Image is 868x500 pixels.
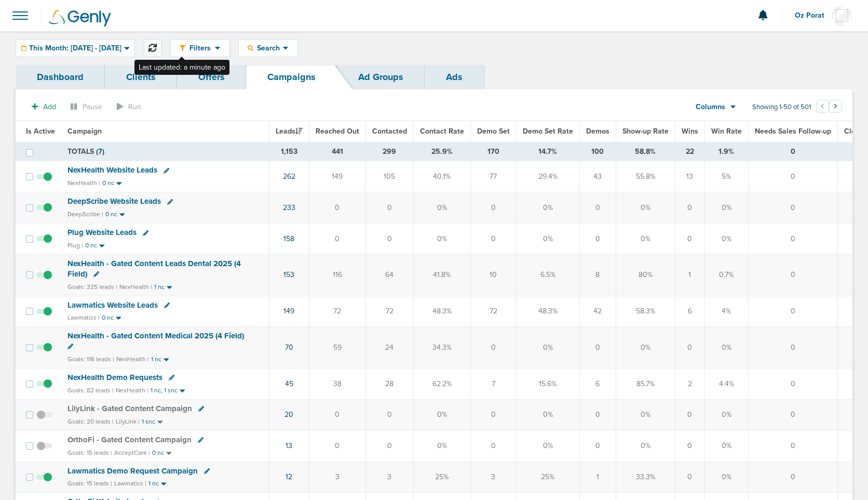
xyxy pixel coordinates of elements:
a: 13 [286,441,292,450]
td: 22 [675,142,704,161]
td: 24 [365,327,413,368]
small: Goals: 82 leads | [67,387,114,394]
td: 59 [309,327,365,368]
a: 70 [285,343,293,352]
small: NexHealth | [116,356,149,363]
td: 1,153 [269,142,309,161]
small: 0 nc [85,242,97,249]
a: 45 [285,379,293,388]
td: 28 [365,368,413,399]
td: 0% [516,399,579,430]
small: 1 nc [151,356,161,363]
a: Ad Groups [337,65,425,89]
td: 42 [579,296,616,327]
td: 0 [675,430,704,462]
a: 149 [283,307,294,315]
small: DeepScribe | [67,210,103,218]
a: 20 [284,410,293,419]
td: 149 [309,161,365,192]
span: Demo Set Rate [523,127,573,136]
td: 0 [748,327,837,368]
td: 0% [704,430,748,462]
td: 0% [616,223,675,255]
td: 43 [579,161,616,192]
td: 58.3% [616,296,675,327]
td: 48.3% [413,296,470,327]
td: 0 [748,368,837,399]
td: 0 [470,223,516,255]
td: 0 [470,192,516,223]
td: 4.4% [704,368,748,399]
td: 0 [309,430,365,462]
span: Filters [185,44,215,52]
span: Demos [586,127,609,136]
small: 1 snc [142,418,155,426]
td: 15.6% [516,368,579,399]
td: 100 [579,142,616,161]
td: 33.3% [616,462,675,493]
ul: Pagination [816,101,842,114]
td: 105 [365,161,413,192]
td: 0 [470,430,516,462]
small: 0 nc [105,210,117,218]
small: AcceptCare | [114,449,150,456]
img: Genly [49,10,111,27]
td: 0 [675,192,704,223]
span: Needs Sales Follow-up [755,127,831,136]
td: 0 [675,327,704,368]
td: 0 [309,192,365,223]
td: 0 [675,462,704,493]
td: 0% [704,223,748,255]
td: 3 [470,462,516,493]
td: 2 [675,368,704,399]
small: 1 nc, 1 snc [151,387,178,394]
small: Lawmatics | [67,314,100,321]
a: Dashboard [16,65,105,89]
span: NexHealth - Gated Content Leads Dental 2025 (4 Field) [67,259,241,279]
td: 0 [748,296,837,327]
td: 0% [516,192,579,223]
td: 25% [516,462,579,493]
td: 0% [413,399,470,430]
td: 40.1% [413,161,470,192]
td: 6 [675,296,704,327]
td: 0% [413,430,470,462]
span: 7 [98,147,102,156]
td: 72 [470,296,516,327]
td: 64 [365,255,413,296]
small: Goals: 20 leads | [67,418,114,426]
td: 299 [365,142,413,161]
td: 1 [579,462,616,493]
td: 0 [309,399,365,430]
button: Go to next page [829,100,842,113]
small: 0 nc [102,179,114,187]
span: Reached Out [316,127,359,136]
span: Leads [276,127,303,136]
span: Search [253,44,283,52]
td: 72 [365,296,413,327]
td: 0 [748,399,837,430]
td: 1 [675,255,704,296]
td: 38 [309,368,365,399]
small: NexHealth | [67,179,100,187]
td: 0% [516,327,579,368]
td: 48.3% [516,296,579,327]
td: 41.8% [413,255,470,296]
td: 0 [748,462,837,493]
small: Goals: 325 leads | [67,283,117,291]
td: 6 [579,368,616,399]
td: 0 [579,223,616,255]
td: 29.4% [516,161,579,192]
small: Goals: 15 leads | [67,449,112,457]
td: 0% [704,192,748,223]
small: Goals: 15 leads | [67,480,112,488]
td: 0 [579,327,616,368]
td: 0% [413,223,470,255]
a: Ads [425,65,484,89]
span: Add [43,102,56,111]
td: 3 [309,462,365,493]
td: 0% [616,192,675,223]
td: 4% [704,296,748,327]
td: TOTALS ( ) [61,142,269,161]
span: OrthoFi - Gated Content Campaign [67,435,192,444]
